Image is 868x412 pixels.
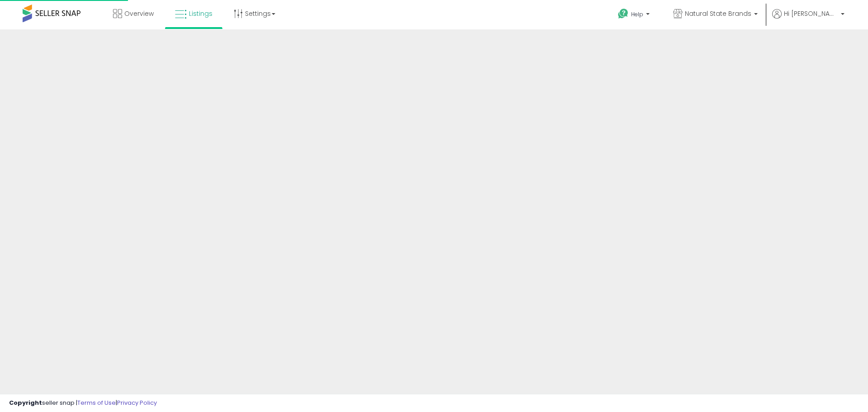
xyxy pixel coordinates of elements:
strong: Copyright [9,398,42,407]
a: Privacy Policy [117,398,157,407]
i: Get Help [618,8,629,19]
a: Terms of Use [77,398,116,407]
a: Help [611,1,659,29]
div: seller snap | | [9,399,157,407]
span: Listings [189,9,212,18]
span: Overview [124,9,154,18]
span: Help [631,10,643,18]
span: Natural State Brands [685,9,751,18]
span: Hi [PERSON_NAME] [784,9,838,18]
a: Hi [PERSON_NAME] [772,9,844,29]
